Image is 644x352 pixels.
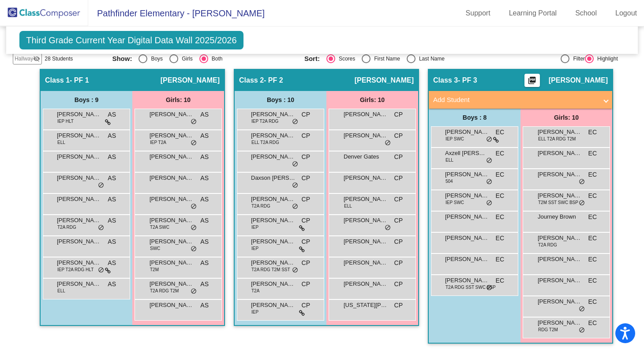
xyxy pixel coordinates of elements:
span: EC [496,128,504,137]
span: CP [394,131,403,140]
span: T2M SST SWC BSP [538,199,578,206]
span: [PERSON_NAME] [445,212,489,221]
span: IEP SWC [446,199,464,206]
span: ELL T2A RDG [251,139,279,146]
mat-panel-title: Add Student [433,95,597,105]
span: do_not_disturb_alt [579,200,585,207]
span: T2A RDG T2M SST [251,266,290,273]
div: Girls [178,55,193,63]
span: 504 [446,178,453,185]
span: CP [302,258,310,268]
span: EC [496,149,504,158]
span: [PERSON_NAME] [445,170,489,179]
span: do_not_disturb_alt [191,246,197,253]
span: do_not_disturb_alt [292,161,298,168]
mat-icon: visibility_off [33,55,40,62]
span: EC [496,212,504,222]
span: IEP [251,224,258,231]
span: AS [108,131,116,140]
span: AS [108,237,116,246]
span: [PERSON_NAME] [150,174,194,182]
span: [PERSON_NAME] [538,170,582,179]
mat-expansion-panel-header: Add Student [429,91,612,109]
span: EC [496,255,504,264]
a: Support [459,6,498,20]
span: do_not_disturb_alt [486,284,492,291]
span: IEP T2A [150,139,166,146]
span: Class 1 [45,76,70,85]
span: CP [302,237,310,246]
span: [PERSON_NAME] [251,131,295,140]
span: [PERSON_NAME] [445,255,489,264]
span: AS [108,216,116,225]
span: CP [394,152,403,162]
span: [PERSON_NAME] [344,258,388,267]
span: CP [302,216,310,225]
span: EC [588,276,597,285]
span: T2A RDG [251,203,270,209]
span: [PERSON_NAME] [150,280,194,288]
span: EC [588,297,597,307]
span: [PERSON_NAME] [57,216,101,225]
span: do_not_disturb_alt [385,140,391,147]
span: [PERSON_NAME] [344,174,388,182]
span: T2A SWC [150,224,169,231]
span: AS [200,174,209,183]
span: do_not_disturb_alt [385,224,391,231]
span: CP [302,174,310,183]
span: [PERSON_NAME] [344,110,388,119]
mat-icon: picture_as_pdf [527,76,537,88]
span: do_not_disturb_alt [579,327,585,334]
span: CP [394,301,403,310]
span: [PERSON_NAME] [PERSON_NAME] [57,110,101,119]
span: [PERSON_NAME] [445,128,489,136]
span: T2A RDG [57,224,76,231]
span: [PERSON_NAME] [344,280,388,288]
span: AS [108,258,116,268]
span: [PERSON_NAME] [445,191,489,200]
div: Filter [569,55,585,63]
span: [PERSON_NAME] [538,149,582,158]
span: AS [200,195,209,204]
div: Boys : 10 [235,91,326,109]
span: EC [496,191,504,201]
span: - PF 2 [264,76,283,85]
span: do_not_disturb_alt [486,200,492,207]
span: CP [394,216,403,225]
span: [PERSON_NAME] [150,110,194,119]
span: AS [108,195,116,204]
span: do_not_disturb_alt [191,140,197,147]
span: EC [588,255,597,264]
span: [PERSON_NAME] [57,131,101,140]
span: IEP HLT [57,118,74,125]
a: Learning Portal [502,6,564,20]
span: AS [108,280,116,289]
span: ELL T2A RDG T2M [538,136,576,142]
span: - PF 1 [70,76,89,85]
span: [PERSON_NAME] [161,76,220,85]
button: Print Students Details [524,74,540,87]
div: Both [208,55,223,63]
span: [PERSON_NAME] [57,195,101,204]
span: Third Grade Current Year Digital Data Wall 2025/2026 [19,31,243,49]
span: [PERSON_NAME] [57,258,101,267]
span: T2A [251,288,259,294]
span: [PERSON_NAME] [150,237,194,246]
span: do_not_disturb_alt [579,306,585,313]
span: CP [394,258,403,268]
span: [PERSON_NAME] [344,237,388,246]
span: Sort: [304,55,320,63]
span: [PERSON_NAME] [355,76,414,85]
span: AS [200,152,209,162]
span: [PERSON_NAME] [538,276,582,285]
span: CP [302,301,310,310]
span: do_not_disturb_alt [191,118,197,125]
div: Boys [147,55,163,63]
span: [PERSON_NAME] [344,131,388,140]
span: [PERSON_NAME] [251,280,295,288]
span: Daxson [PERSON_NAME] [251,174,295,182]
span: T2A RDG T2M [150,288,179,294]
span: [PERSON_NAME] [150,195,194,204]
span: EC [588,212,597,222]
span: T2A RDG SST SWC BSP [446,284,496,291]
